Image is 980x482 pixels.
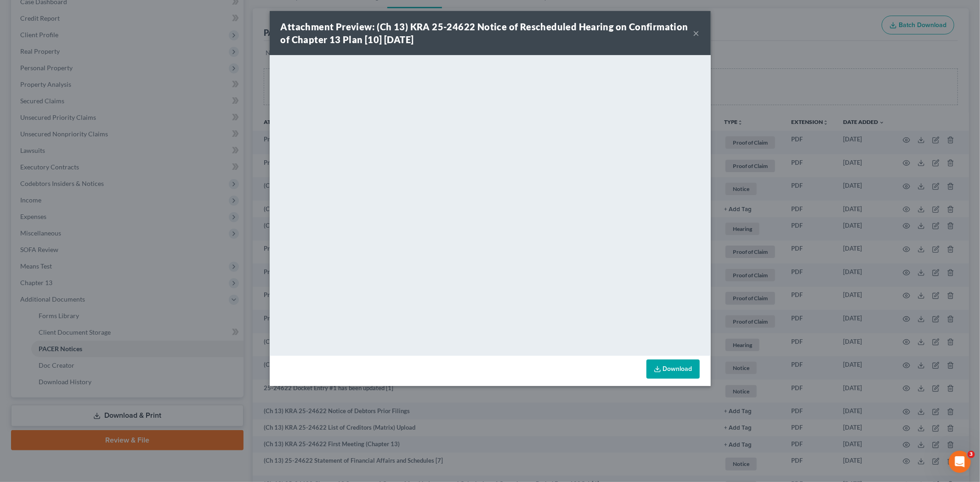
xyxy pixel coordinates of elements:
[949,451,971,473] iframe: Intercom live chat
[270,55,711,353] iframe: <object ng-attr-data='[URL][DOMAIN_NAME]' type='application/pdf' width='100%' height='650px'></ob...
[693,28,700,39] button: ×
[968,451,975,458] span: 3
[646,359,700,379] a: Download
[281,21,688,45] strong: Attachment Preview: (Ch 13) KRA 25-24622 Notice of Rescheduled Hearing on Confirmation of Chapter...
